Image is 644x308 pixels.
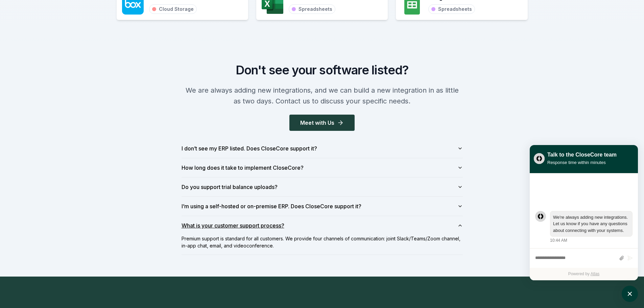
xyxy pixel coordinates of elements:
div: atlas-message-author-avatar [535,211,546,222]
div: Talk to the CloseCore team [547,151,617,159]
div: Tuesday, September 2, 10:44 AM [550,211,633,244]
button: Meet with Us [289,115,355,131]
button: How long does it take to implement CloseCore? [182,158,463,177]
button: What is your customer support process? [182,216,463,235]
div: 10:44 AM [550,237,567,243]
div: atlas-message [535,211,633,244]
div: Response time within minutes [547,159,617,166]
div: atlas-composer [535,252,633,264]
button: Attach files by clicking or dropping files here [619,255,624,261]
div: atlas-window [530,145,638,280]
img: yblje5SQxOoZuw2TcITt_icon.png [534,153,545,164]
a: Atlas [591,271,600,276]
div: Spreadsheets [299,6,332,12]
h2: Don't see your software listed? [182,63,463,77]
button: Do you support trial balance uploads? [182,177,463,196]
div: Premium support is standard for all customers. We provide four channels of communication: joint S... [182,235,463,255]
div: atlas-message-text [553,214,629,234]
div: atlas-message-bubble [550,211,633,237]
div: What is your customer support process? [182,235,463,255]
div: Powered by [530,268,638,280]
div: Spreadsheets [438,6,472,12]
button: I don’t see my ERP listed. Does CloseCore support it? [182,139,463,158]
button: I’m using a self-hosted or on-premise ERP. Does CloseCore support it? [182,197,463,216]
button: atlas-launcher [622,286,638,302]
p: We are always adding new integrations, and we can build a new integration in as little as two day... [182,85,463,106]
div: atlas-ticket [530,173,638,280]
div: Cloud Storage [159,6,194,12]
